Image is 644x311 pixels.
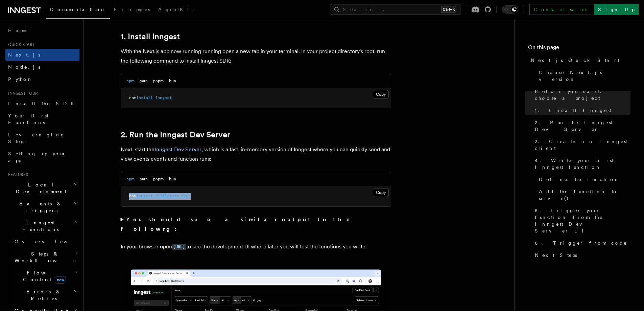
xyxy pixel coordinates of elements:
[129,194,136,198] span: npx
[535,88,630,102] span: Before you start: choose a project
[535,252,577,259] span: Next Steps
[8,27,27,34] span: Home
[136,194,179,198] span: inngest-cli@latest
[110,2,154,18] a: Examples
[532,237,630,249] a: 6. Trigger from code
[535,240,627,246] span: 6. Trigger from code
[126,172,135,186] button: npm
[8,132,65,144] span: Leveraging Steps
[8,151,66,163] span: Setting up your app
[12,248,79,267] button: Steps & Workflows
[121,32,180,41] a: 1. Install Inngest
[154,146,201,153] a: Inngest Dev Server
[532,204,630,237] a: 5. Trigger your function from the Inngest Dev Server UI
[121,216,360,232] strong: You should see a similar output to the following:
[172,243,186,250] a: [URL]
[532,85,630,104] a: Before you start: choose a project
[169,74,176,88] button: bun
[121,47,391,66] p: With the Next.js app now running running open a new tab in your terminal. In your project directo...
[12,286,79,305] button: Errors & Retries
[502,5,518,14] button: Toggle dark mode
[181,194,188,198] span: dev
[55,276,66,284] span: new
[539,69,630,83] span: Choose Next.js version
[532,154,630,173] a: 4. Write your first Inngest function
[539,176,620,183] span: Define the function
[536,173,630,185] a: Define the function
[5,49,79,61] a: Next.js
[121,130,230,139] a: 2. Run the Inngest Dev Server
[5,148,79,166] a: Setting up your app
[5,172,28,177] span: Features
[5,97,79,110] a: Install the SDK
[535,207,630,234] span: 5. Trigger your function from the Inngest Dev Server UI
[8,52,40,58] span: Next.js
[373,90,389,99] button: Copy
[5,179,79,198] button: Local Development
[140,172,148,186] button: yarn
[5,110,79,129] a: Your first Functions
[531,57,619,64] span: Next.js Quick Start
[8,64,40,70] span: Node.js
[539,188,630,202] span: Add the function to serve()
[5,181,74,195] span: Local Development
[535,157,630,171] span: 4. Write your first Inngest function
[172,244,186,250] code: [URL]
[441,6,456,13] kbd: Ctrl+K
[153,74,164,88] button: pnpm
[121,215,391,234] summary: You should see a similar output to the following:
[121,145,391,164] p: Next, start the , which is a fast, in-memory version of Inngest where you can quickly send and vi...
[8,113,48,125] span: Your first Functions
[528,43,630,54] h4: On this page
[5,217,79,236] button: Inngest Functions
[50,7,106,12] span: Documentation
[331,4,460,15] button: Search...Ctrl+K
[140,74,148,88] button: yarn
[5,91,38,96] span: Inngest tour
[153,172,164,186] button: pnpm
[532,104,630,116] a: 1. Install Inngest
[5,198,79,217] button: Events & Triggers
[532,116,630,135] a: 2. Run the Inngest Dev Server
[5,73,79,85] a: Python
[136,95,153,100] span: install
[5,42,35,47] span: Quick start
[529,4,591,15] a: Contact sales
[373,188,389,197] button: Copy
[12,236,79,248] a: Overview
[5,61,79,73] a: Node.js
[536,66,630,85] a: Choose Next.js version
[15,239,84,244] span: Overview
[535,119,630,133] span: 2. Run the Inngest Dev Server
[155,95,172,100] span: inngest
[154,2,198,18] a: AgentKit
[12,250,75,264] span: Steps & Workflows
[535,138,630,152] span: 3. Create an Inngest client
[8,101,78,106] span: Install the SDK
[129,95,136,100] span: npm
[536,185,630,204] a: Add the function to serve()
[12,267,79,286] button: Flow Controlnew
[532,249,630,261] a: Next Steps
[532,135,630,154] a: 3. Create an Inngest client
[5,24,79,37] a: Home
[5,200,74,214] span: Events & Triggers
[5,129,79,148] a: Leveraging Steps
[12,269,74,283] span: Flow Control
[528,54,630,66] a: Next.js Quick Start
[535,107,611,114] span: 1. Install Inngest
[5,219,73,233] span: Inngest Functions
[121,242,391,252] p: In your browser open to see the development UI where later you will test the functions you write:
[8,76,33,82] span: Python
[12,288,73,302] span: Errors & Retries
[158,7,194,12] span: AgentKit
[114,7,150,12] span: Examples
[169,172,176,186] button: bun
[46,2,110,19] a: Documentation
[126,74,135,88] button: npm
[594,4,639,15] a: Sign Up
